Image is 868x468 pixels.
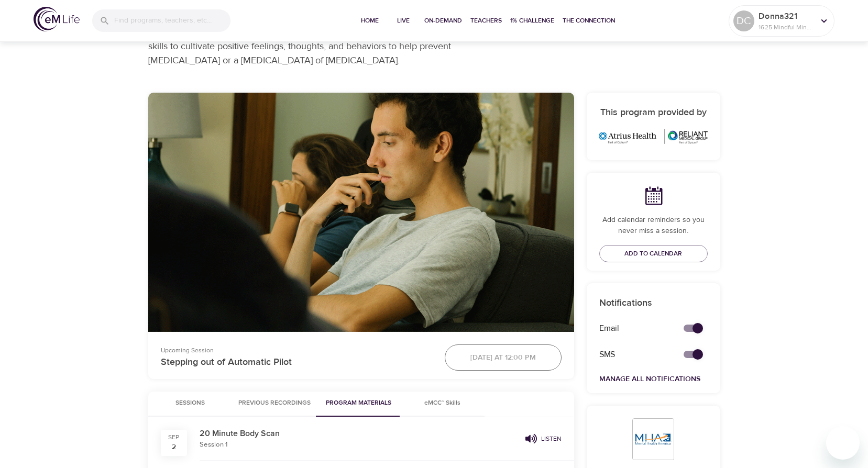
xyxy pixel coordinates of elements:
span: Sessions [155,398,226,409]
p: Donna321 [759,10,814,23]
p: Session 1 [200,440,521,450]
span: Program Materials [323,398,394,409]
div: DC [733,10,754,31]
div: 2 [172,442,176,452]
input: Find programs, teachers, etc... [114,9,230,32]
iframe: Button to launch messaging window [826,426,860,460]
div: SMS [593,342,671,367]
img: Optum%20MA_AtriusReliant.png [599,129,708,144]
span: 1% Challenge [510,15,554,26]
p: Listen [541,434,562,443]
p: Upcoming Session [161,346,432,355]
span: eMCC™ Skills [407,398,478,409]
button: Add to Calendar [599,245,708,262]
a: Manage All Notifications [599,374,700,384]
p: 20 Minute Body Scan [200,427,521,440]
span: Add to Calendar [624,248,682,259]
span: The Connection [563,15,615,26]
span: On-Demand [424,15,462,26]
p: Add calendar reminders so you never miss a session. [599,215,708,237]
span: Teachers [470,15,502,26]
p: Stepping out of Automatic Pilot [161,355,432,369]
span: Previous Recordings [238,398,311,409]
div: Email [593,316,671,341]
p: 1625 Mindful Minutes [759,23,814,32]
div: Sep [168,433,180,442]
p: Notifications [599,296,708,310]
h6: This program provided by [599,105,708,120]
img: logo [34,7,80,31]
span: Home [357,15,382,26]
button: Listen [521,430,566,448]
span: Live [391,15,416,26]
